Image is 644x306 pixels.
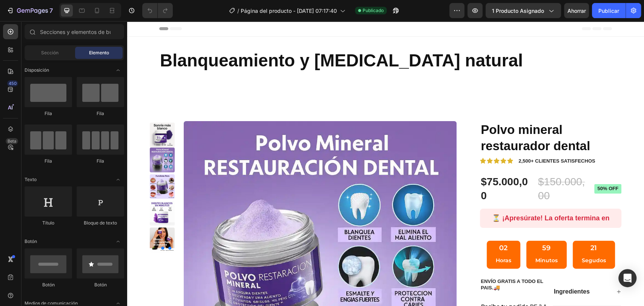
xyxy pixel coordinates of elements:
font: Disposición [25,67,49,73]
pre: 50% off [467,163,494,172]
div: 02 [369,223,384,231]
font: / [237,8,239,14]
font: Texto [25,177,37,182]
font: Publicado [363,8,384,13]
font: Elemento [89,50,109,55]
font: Botón [42,282,55,288]
button: 7 [3,3,56,18]
font: Fila [45,158,52,164]
div: 21 [455,223,479,231]
div: 59 [408,223,430,231]
font: Botón [25,238,37,244]
p: Minutos [408,235,430,244]
font: 1 producto asignado [492,8,544,14]
span: Abrir con palanca [112,235,124,248]
font: Página del producto - [DATE] 07:17:40 [241,8,337,14]
p: Ingredientes [427,267,463,275]
font: Fila [97,158,104,164]
div: Abrir Intercom Messenger [618,269,636,287]
span: DE 3 A 5 DÍAS HÁBILES [354,282,420,298]
font: Fila [97,111,104,116]
span: Recibe tu pedido [354,282,401,289]
span: Abrir con palanca [112,174,124,186]
font: Título [42,220,54,226]
iframe: Área de diseño [127,21,644,306]
font: Ahorrar [567,8,586,14]
font: Bloque de texto [84,220,117,226]
span: Abrir con palanca [112,64,124,76]
div: $150.000,00 [410,153,464,182]
p: Segudos [455,235,479,244]
div: Deshacer/Rehacer [142,3,173,18]
font: Beta [8,138,16,144]
button: Ahorrar [564,3,589,18]
button: Publicar [592,3,626,18]
font: Medios de comunicación [25,300,78,306]
font: Publicar [598,8,619,14]
div: $75.000,00 [353,153,407,182]
strong: ENVÍO GRATIS A TODO EL PAIS. [354,257,416,270]
span: 🚚 [366,263,372,269]
font: Sección [41,50,58,55]
font: Fila [45,111,52,116]
strong: 2,500+ CLIENTES SATISFECHOS [391,137,468,143]
button: 1 producto asignado [486,3,561,18]
font: Botón [94,282,107,288]
font: 450 [9,81,17,86]
p: Horas [369,235,384,244]
h1: Polvo mineral restaurador dental [353,100,494,134]
div: ⏳ ¡Apresúrate! La oferta termina en [353,188,494,207]
font: 7 [49,7,53,14]
input: Secciones y elementos de búsqueda [25,24,124,39]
